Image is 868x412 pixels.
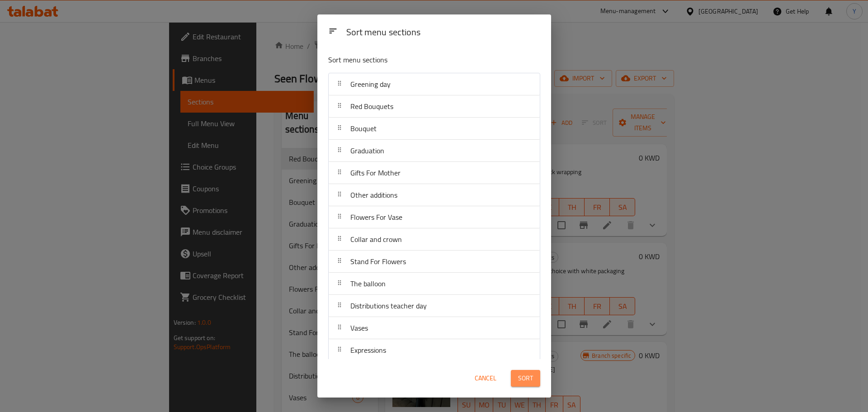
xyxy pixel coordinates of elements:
[329,317,540,339] div: Vases
[350,77,391,91] span: Greening day
[329,273,540,295] div: The balloon
[350,122,377,135] span: Bouquet
[350,321,368,335] span: Vases
[329,184,540,206] div: Other additions
[350,299,427,313] span: Distributions teacher day
[475,373,496,384] span: Cancel
[350,144,384,157] span: Graduation
[329,206,540,228] div: Flowers For Vase
[511,370,540,387] button: Sort
[329,295,540,317] div: Distributions teacher day
[329,73,540,95] div: Greening day
[518,373,533,384] span: Sort
[329,95,540,118] div: Red Bouquets
[350,232,402,246] span: Collar and crown
[328,54,496,66] p: Sort menu sections
[350,343,386,357] span: Expressions
[350,210,402,224] span: Flowers For Vase
[329,339,540,361] div: Expressions
[329,118,540,140] div: Bouquet
[329,228,540,251] div: Collar and crown
[350,255,406,268] span: Stand For Flowers
[350,277,386,290] span: The balloon
[329,140,540,162] div: Graduation
[343,23,544,43] div: Sort menu sections
[329,251,540,273] div: Stand For Flowers
[350,166,401,180] span: Gifts For Mother
[329,162,540,184] div: Gifts For Mother
[350,99,393,113] span: Red Bouquets
[350,188,397,202] span: Other additions
[471,370,500,387] button: Cancel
